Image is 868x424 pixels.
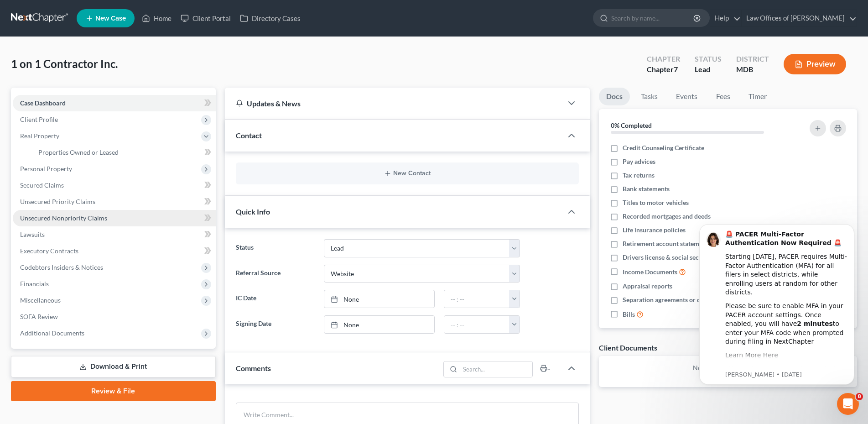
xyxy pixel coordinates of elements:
iframe: Intercom live chat [837,393,859,415]
div: District [736,54,769,64]
span: Executory Contracts [20,247,78,255]
div: Chapter [647,54,680,64]
span: Contact [236,131,262,140]
a: SOFA Review [13,309,216,325]
span: 8 [856,393,863,400]
span: SOFA Review [20,313,58,320]
input: Search by name... [611,10,695,26]
span: Codebtors Insiders & Notices [20,263,103,271]
span: Real Property [20,132,59,140]
span: Financials [20,280,49,288]
span: Miscellaneous [20,296,61,304]
span: Credit Counseling Certificate [623,143,704,152]
a: Tasks [634,88,665,105]
span: Income Documents [623,267,677,277]
a: Timer [741,88,774,105]
div: Client Documents [599,343,657,352]
span: Case Dashboard [20,99,66,107]
span: Appraisal reports [623,282,672,291]
span: Additional Documents [20,329,84,337]
span: Drivers license & social security card [623,253,727,262]
span: Separation agreements or decrees of divorces [623,295,752,304]
button: Preview [784,54,846,74]
span: Life insurance policies [623,225,686,235]
span: Tax returns [623,171,655,180]
a: Docs [599,88,630,105]
span: New Case [95,15,126,22]
span: Unsecured Nonpriority Claims [20,214,107,222]
a: Law Offices of [PERSON_NAME] [742,10,857,26]
a: Unsecured Priority Claims [13,194,216,210]
label: Status [231,239,319,257]
span: Personal Property [20,165,72,173]
span: Secured Claims [20,181,64,189]
a: Executory Contracts [13,243,216,259]
div: Lead [695,64,722,75]
a: Fees [708,88,738,105]
input: -- : -- [444,290,510,308]
span: Unsecured Priority Claims [20,198,95,205]
a: Download & Print [11,356,216,377]
span: Comments [236,364,271,372]
input: Search... [460,361,533,377]
a: Case Dashboard [13,95,216,111]
a: Directory Cases [235,10,305,26]
span: Properties Owned or Leased [38,148,119,156]
label: IC Date [231,290,319,308]
p: No client documents yet. [606,363,850,372]
a: None [324,290,434,308]
span: Pay advices [623,157,655,166]
a: Events [669,88,705,105]
span: Bills [623,310,635,319]
span: Bank statements [623,184,670,194]
span: Client Profile [20,115,58,123]
label: Referral Source [231,265,319,283]
div: Chapter [647,64,680,75]
a: Lawsuits [13,226,216,243]
span: Lawsuits [20,230,45,238]
div: Updates & News [236,99,551,108]
span: Retirement account statements [623,239,711,248]
span: 1 on 1 Contractor Inc. [11,57,118,70]
a: Secured Claims [13,177,216,194]
a: None [324,316,434,333]
button: New Contact [243,170,572,177]
div: MDB [736,64,769,75]
span: Quick Info [236,207,270,216]
span: 7 [674,65,678,73]
span: Titles to motor vehicles [623,198,689,207]
label: Signing Date [231,315,319,334]
strong: 0% Completed [611,121,652,129]
input: -- : -- [444,316,510,333]
a: Properties Owned or Leased [31,144,216,161]
span: Recorded mortgages and deeds [623,212,711,221]
a: Client Portal [176,10,235,26]
a: Help [710,10,741,26]
iframe: Intercom notifications message [686,210,868,399]
a: Unsecured Nonpriority Claims [13,210,216,226]
a: Home [137,10,176,26]
div: Status [695,54,722,64]
a: Review & File [11,381,216,401]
